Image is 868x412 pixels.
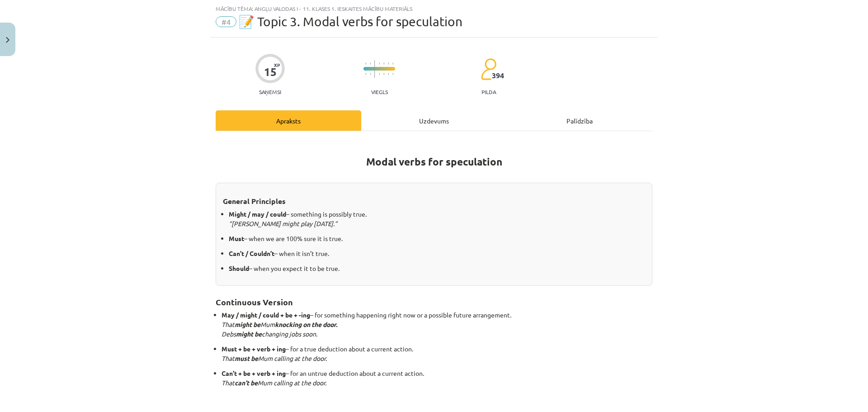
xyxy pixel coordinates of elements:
[222,320,337,328] em: That Mum
[235,320,260,328] strong: might be
[216,5,652,12] div: Mācību tēma: Angļu valodas i - 11. klases 1. ieskaites mācību materiāls
[392,73,393,75] img: icon-short-line-57e1e144782c952c97e751825c79c345078a6d821885a25fce030b3d8c18986b.svg
[239,14,462,29] span: 📝 Topic 3. Modal verbs for speculation
[383,73,384,75] img: icon-short-line-57e1e144782c952c97e751825c79c345078a6d821885a25fce030b3d8c18986b.svg
[492,71,504,80] span: 394
[222,354,327,362] em: That Mum calling at the door.
[264,66,277,78] div: 15
[222,311,310,319] strong: May / might / could + be + -ing
[216,297,293,307] strong: Continuous Version
[229,249,274,257] strong: Can’t / Couldn’t
[222,369,652,388] p: – for an untrue deduction about a current action.
[216,16,236,27] span: #4
[222,369,286,377] strong: Can’t + be + verb + ing
[229,210,286,218] strong: Might / may / could
[229,219,337,227] em: “[PERSON_NAME] might play [DATE].”
[379,62,380,65] img: icon-short-line-57e1e144782c952c97e751825c79c345078a6d821885a25fce030b3d8c18986b.svg
[6,37,9,43] img: icon-close-lesson-0947bae3869378f0d4975bcd49f059093ad1ed9edebbc8119c70593378902aed.svg
[388,73,389,75] img: icon-short-line-57e1e144782c952c97e751825c79c345078a6d821885a25fce030b3d8c18986b.svg
[229,234,244,242] strong: Must
[229,249,645,258] p: – when it isn’t true.
[361,110,507,131] div: Uzdevums
[388,62,389,65] img: icon-short-line-57e1e144782c952c97e751825c79c345078a6d821885a25fce030b3d8c18986b.svg
[229,209,645,228] p: – something is possibly true.
[374,60,375,78] img: icon-long-line-d9ea69661e0d244f92f715978eff75569469978d946b2353a9bb055b3ed8787d.svg
[255,89,285,95] p: Saņemsi
[229,264,249,272] strong: Should
[236,330,262,338] strong: might be
[366,155,502,168] strong: Modal verbs for speculation
[222,344,652,363] p: – for a true deduction about a current action.
[392,62,393,65] img: icon-short-line-57e1e144782c952c97e751825c79c345078a6d821885a25fce030b3d8c18986b.svg
[274,62,280,67] span: XP
[229,234,645,243] p: – when we are 100% sure it is true.
[365,73,366,75] img: icon-short-line-57e1e144782c952c97e751825c79c345078a6d821885a25fce030b3d8c18986b.svg
[235,354,258,362] strong: must be
[365,62,366,65] img: icon-short-line-57e1e144782c952c97e751825c79c345078a6d821885a25fce030b3d8c18986b.svg
[222,345,286,353] strong: Must + be + verb + ing
[379,73,380,75] img: icon-short-line-57e1e144782c952c97e751825c79c345078a6d821885a25fce030b3d8c18986b.svg
[222,330,317,338] em: Debs changing jobs soon.
[507,110,652,131] div: Palīdzība
[222,310,652,339] p: – for something happening right now or a possible future arrangement.
[383,62,384,65] img: icon-short-line-57e1e144782c952c97e751825c79c345078a6d821885a25fce030b3d8c18986b.svg
[235,379,258,387] strong: can’t be
[222,379,326,387] em: That Mum calling at the door.
[370,73,371,75] img: icon-short-line-57e1e144782c952c97e751825c79c345078a6d821885a25fce030b3d8c18986b.svg
[216,110,361,131] div: Apraksts
[370,62,371,65] img: icon-short-line-57e1e144782c952c97e751825c79c345078a6d821885a25fce030b3d8c18986b.svg
[371,89,388,95] p: Viegls
[229,264,645,273] p: – when you expect it to be true.
[481,58,496,81] img: students-c634bb4e5e11cddfef0936a35e636f08e4e9abd3cc4e673bd6f9a4125e45ecb1.svg
[275,320,337,328] strong: knocking on the door.
[223,196,286,206] strong: General Principles
[481,89,496,95] p: pilda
